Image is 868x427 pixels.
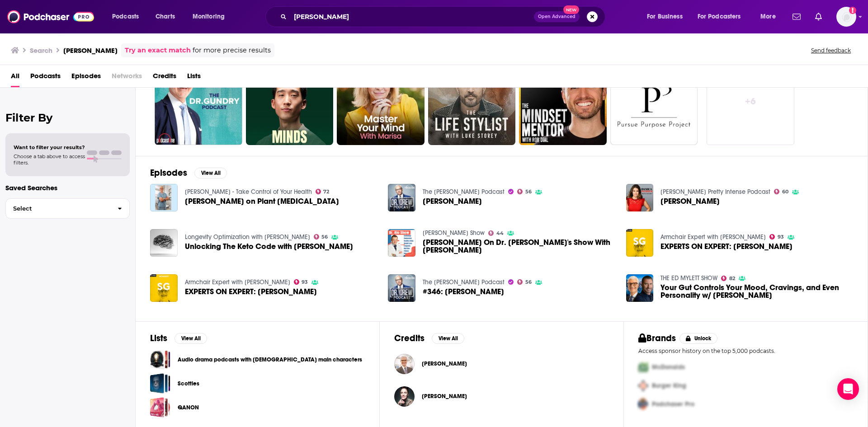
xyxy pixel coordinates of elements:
[112,69,142,87] span: Networks
[394,354,415,374] a: Dr. Steven Gundry
[150,373,170,394] a: Scotties
[789,9,804,24] a: Show notifications dropdown
[323,190,329,194] span: 72
[423,229,485,237] a: Dr Alo Show
[769,234,784,239] a: 93
[423,188,505,196] a: The Dr. Drew Podcast
[5,183,130,192] p: Saved Searches
[778,235,784,239] span: 93
[5,198,130,219] button: Select
[156,10,175,23] span: Charts
[175,333,207,344] button: View All
[150,349,170,370] a: Audio drama podcasts with LGBTQ+ main characters
[150,167,187,178] h2: Episodes
[660,284,853,299] span: Your Gut Controls Your Mood, Cravings, and Even Personality w/ [PERSON_NAME]
[388,184,415,211] img: Dr. Steven Gundry
[150,229,178,257] img: Unlocking The Keto Code with Dr. Gundry
[692,9,754,24] button: open menu
[652,400,694,408] span: Podchaser Pro
[811,9,826,24] a: Show notifications dropdown
[782,190,788,194] span: 60
[652,363,685,371] span: McDonalds
[5,111,130,124] h2: Filter By
[679,333,718,344] button: Unlock
[626,184,654,211] a: Dr. Steven Gundry
[721,276,735,281] a: 82
[150,9,180,24] a: Charts
[422,360,467,367] a: Dr. Steven Gundry
[394,382,609,411] button: Lanee NeilLanee Neil
[641,9,694,24] button: open menu
[423,288,504,296] a: #346: Dr. Steven Gundry
[519,57,607,145] a: 87
[626,229,654,257] img: EXPERTS ON EXPERT: Dr. Steven Gundry
[112,10,139,23] span: Podcasts
[388,274,415,302] a: #346: Dr. Steven Gundry
[106,9,151,24] button: open menu
[428,57,516,145] a: 67
[150,333,207,344] a: ListsView All
[314,234,328,239] a: 56
[185,243,353,250] a: Unlocking The Keto Code with Dr. Gundry
[660,284,853,299] a: Your Gut Controls Your Mood, Cravings, and Even Personality w/ Dr. Gundry
[698,10,741,23] span: For Podcasters
[71,69,101,87] a: Episodes
[388,229,415,257] a: Dr. Gundry On Dr. Mike's Show With Dr. Danielle Belardo
[660,243,793,250] a: EXPERTS ON EXPERT: Dr. Steven Gundry
[178,403,199,413] a: QANON
[185,197,339,205] a: Dr. Gundry on Plant Lectins
[635,395,652,413] img: Third Pro Logo
[186,9,236,24] button: open menu
[849,7,856,14] svg: Add a profile image
[729,277,735,281] span: 82
[321,235,328,239] span: 56
[626,274,654,302] img: Your Gut Controls Your Mood, Cravings, and Even Personality w/ Dr. Gundry
[647,10,683,23] span: For Business
[538,14,576,19] span: Open Advanced
[30,46,52,55] h3: Search
[638,347,853,354] p: Access sponsor history on the top 5,000 podcasts.
[185,243,353,250] span: Unlocking The Keto Code with [PERSON_NAME]
[660,243,793,250] span: EXPERTS ON EXPERT: [PERSON_NAME]
[150,274,178,302] img: EXPERTS ON EXPERT: Dr. Steven Gundry
[193,45,271,56] span: for more precise results
[30,69,61,87] span: Podcasts
[185,197,339,205] span: [PERSON_NAME] on Plant [MEDICAL_DATA]
[754,9,787,24] button: open menu
[11,69,19,87] a: All
[150,167,227,178] a: EpisodesView All
[246,57,334,145] a: 52
[185,233,310,241] a: Longevity Optimization with Kayla Barnes-Lentz
[394,349,609,378] button: Dr. Steven GundryDr. Steven Gundry
[316,189,330,194] a: 72
[423,278,505,286] a: The Dr. Drew Podcast
[808,47,854,54] button: Send feedback
[185,188,312,196] a: Dr. Joseph Mercola - Take Control of Your Health
[187,69,201,87] a: Lists
[836,7,856,27] span: Logged in as megcassidy
[150,184,178,211] img: Dr. Gundry on Plant Lectins
[290,9,534,24] input: Search podcasts, credits, & more...
[153,69,176,87] span: Credits
[660,197,720,205] span: [PERSON_NAME]
[635,376,652,395] img: Second Pro Logo
[274,6,614,27] div: Search podcasts, credits, & more...
[423,239,615,254] a: Dr. Gundry On Dr. Mike's Show With Dr. Danielle Belardo
[394,386,415,407] img: Lanee Neil
[496,231,504,235] span: 44
[394,333,425,344] h2: Credits
[394,333,464,344] a: CreditsView All
[423,197,482,205] a: Dr. Steven Gundry
[6,206,110,211] span: Select
[125,45,191,56] a: Try an exact match
[294,279,308,285] a: 93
